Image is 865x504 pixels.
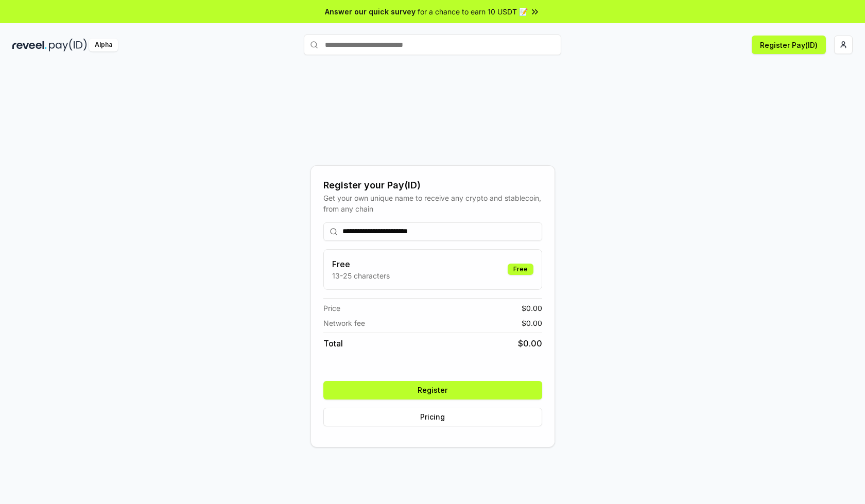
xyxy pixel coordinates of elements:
span: Price [323,303,340,314]
img: pay_id [49,39,87,51]
span: Total [323,337,343,350]
img: reveel_dark [12,39,47,51]
span: $ 0.00 [522,318,542,328]
span: $ 0.00 [522,303,542,314]
span: for a chance to earn 10 USDT 📝 [418,6,528,17]
h3: Free [332,258,390,270]
div: Free [508,264,533,275]
button: Register Pay(ID) [752,36,826,54]
button: Pricing [323,408,542,426]
div: Register your Pay(ID) [323,178,542,193]
span: $ 0.00 [518,337,542,350]
span: Network fee [323,318,365,328]
div: Alpha [89,39,118,51]
p: 13-25 characters [332,270,390,281]
button: Register [323,381,542,399]
div: Get your own unique name to receive any crypto and stablecoin, from any chain [323,193,542,214]
span: Answer our quick survey [325,6,416,17]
